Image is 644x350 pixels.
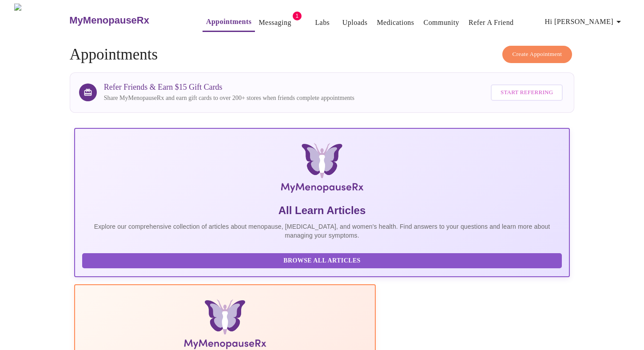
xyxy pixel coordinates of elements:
[82,256,564,264] a: Browse All Articles
[156,143,487,196] img: MyMenopauseRx Logo
[82,222,562,240] p: Explore our comprehensive collection of articles about menopause, [MEDICAL_DATA], and women's hea...
[104,94,354,103] p: Share MyMenopauseRx and earn gift cards to over 200+ stores when friends complete appointments
[465,14,517,32] button: Refer a Friend
[255,14,294,32] button: Messaging
[203,13,255,32] button: Appointments
[206,16,251,28] a: Appointments
[424,16,460,29] a: Community
[339,14,371,32] button: Uploads
[491,84,563,101] button: Start Referring
[104,83,354,92] h3: Refer Friends & Earn $15 Gift Cards
[82,203,562,218] h5: All Learn Articles
[308,14,337,32] button: Labs
[69,15,149,26] h3: MyMenopauseRx
[513,49,562,60] span: Create Appointment
[373,14,417,32] button: Medications
[489,80,565,105] a: Start Referring
[70,46,575,64] h4: Appointments
[91,255,553,266] span: Browse All Articles
[14,4,68,37] img: MyMenopauseRx Logo
[502,46,572,63] button: Create Appointment
[315,16,330,29] a: Labs
[342,16,368,29] a: Uploads
[545,16,624,28] span: Hi [PERSON_NAME]
[293,12,302,20] span: 1
[377,16,414,29] a: Medications
[469,16,514,29] a: Refer a Friend
[258,16,291,29] a: Messaging
[541,13,628,31] button: Hi [PERSON_NAME]
[501,87,553,98] span: Start Referring
[82,253,562,269] button: Browse All Articles
[420,14,463,32] button: Community
[68,5,185,36] a: MyMenopauseRx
